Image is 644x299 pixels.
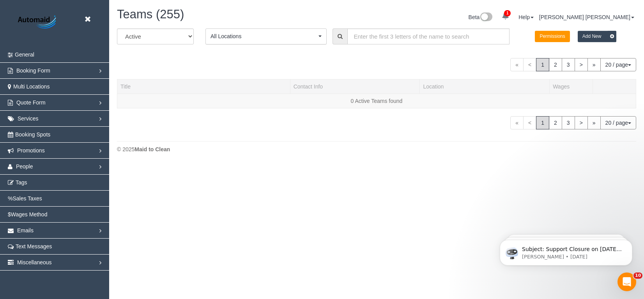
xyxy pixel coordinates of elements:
span: Emails [17,227,34,234]
span: Wages Method [11,211,48,218]
button: All Locations [205,28,327,44]
span: All Locations [211,32,317,40]
input: Enter the first 3 letters of the name to search [347,28,510,44]
button: 20 / page [600,116,636,129]
button: Permissions [535,31,570,42]
img: New interface [479,12,492,23]
span: Services [18,115,39,122]
strong: Maid to Clean [134,146,170,152]
th: Location [420,79,550,94]
span: 1 [536,116,549,129]
span: Teams (255) [117,7,184,21]
nav: Pagination navigation [510,58,636,71]
a: > [575,58,588,71]
span: « [510,116,524,129]
span: Promotions [17,147,45,154]
span: Text Messages [16,243,52,249]
span: People [16,163,33,170]
span: Quote Form [16,99,46,106]
span: Miscellaneous [17,259,52,265]
a: 2 [549,116,562,129]
iframe: Intercom live chat [617,272,636,291]
a: 2 [549,58,562,71]
span: General [15,51,34,58]
a: Help [518,14,534,20]
th: Contact Info [290,79,420,94]
th: Wages [550,79,593,94]
span: < [523,58,536,71]
span: Booking Form [16,67,50,74]
span: Multi Locations [13,83,50,90]
a: 3 [562,58,575,71]
span: Booking Spots [15,131,50,138]
a: » [587,58,601,71]
span: 1 [536,58,549,71]
button: 20 / page [600,58,636,71]
nav: Pagination navigation [510,116,636,129]
iframe: Intercom notifications message [488,223,644,278]
span: Tags [16,179,27,186]
span: 1 [504,10,511,16]
a: » [587,116,601,129]
a: 1 [498,8,513,25]
img: Automaid Logo [14,14,62,31]
a: 3 [562,116,575,129]
td: 0 Active Teams found [117,94,636,108]
span: « [510,58,524,71]
span: 10 [633,272,642,279]
a: Beta [469,14,493,20]
span: < [523,116,536,129]
span: Sales Taxes [12,195,42,202]
button: Add New [578,31,617,42]
a: > [575,116,588,129]
a: [PERSON_NAME] [PERSON_NAME] [539,14,634,20]
div: © 2025 [117,145,636,153]
th: Title [117,79,290,94]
